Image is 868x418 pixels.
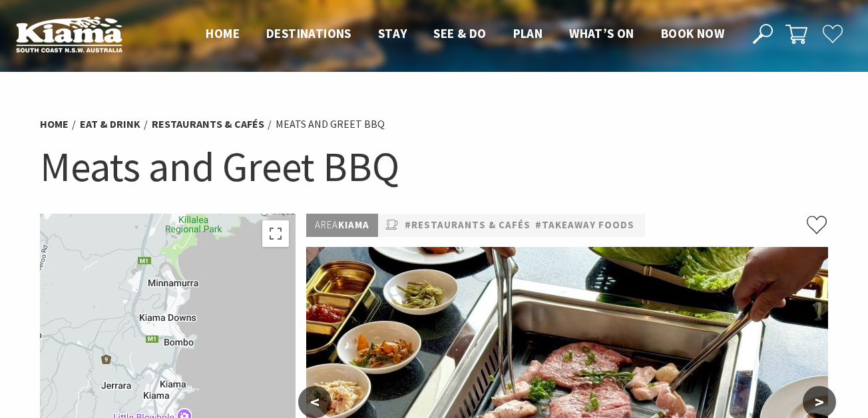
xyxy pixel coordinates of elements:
a: Eat & Drink [80,117,140,131]
a: #Restaurants & Cafés [405,217,531,234]
span: Area [315,218,338,231]
h1: Meats and Greet BBQ [40,140,828,194]
a: #Takeaway Foods [535,217,634,234]
button: < [298,386,331,418]
span: Stay [378,25,407,41]
span: See & Do [433,25,486,41]
span: Plan [513,25,543,41]
li: Meats and Greet BBQ [276,116,385,133]
a: Restaurants & Cafés [152,117,264,131]
a: Home [40,117,69,131]
span: What’s On [569,25,634,41]
button: Toggle fullscreen view [262,220,289,247]
p: Kiama [306,214,378,237]
img: Kiama Logo [16,16,122,53]
span: Home [206,25,240,41]
span: Book now [661,25,724,41]
span: Destinations [266,25,351,41]
button: > [803,386,836,418]
nav: Main Menu [192,23,738,45]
